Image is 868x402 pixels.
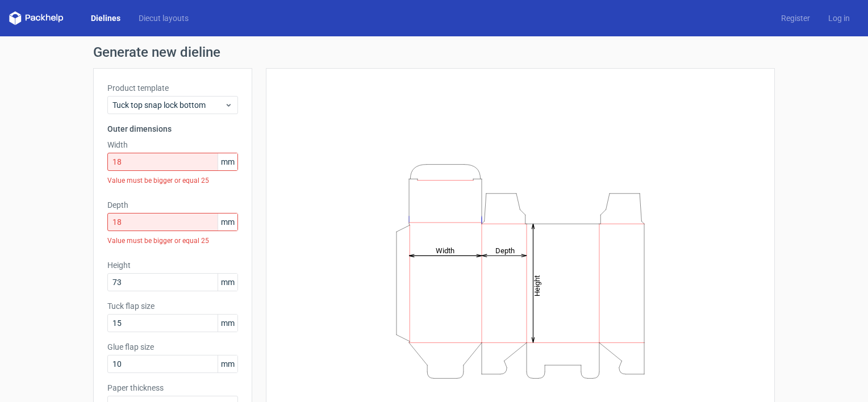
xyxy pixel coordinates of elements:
[533,275,541,296] tspan: Height
[93,45,775,59] h1: Generate new dieline
[107,123,238,135] h3: Outer dimensions
[107,259,238,271] label: Height
[436,246,454,254] tspan: Width
[218,355,237,372] span: mm
[107,341,238,353] label: Glue flap size
[107,199,238,211] label: Depth
[82,12,130,24] a: Dielines
[107,171,238,190] div: Value must be bigger or equal 25
[107,300,238,312] label: Tuck flap size
[107,139,238,150] label: Width
[218,274,237,291] span: mm
[218,153,237,170] span: mm
[107,82,238,94] label: Product template
[130,12,198,24] a: Diecut layouts
[112,99,224,111] span: Tuck top snap lock bottom
[218,213,237,231] span: mm
[495,246,515,254] tspan: Depth
[107,382,238,393] label: Paper thickness
[772,12,819,24] a: Register
[107,231,238,250] div: Value must be bigger or equal 25
[218,315,237,332] span: mm
[819,12,859,24] a: Log in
